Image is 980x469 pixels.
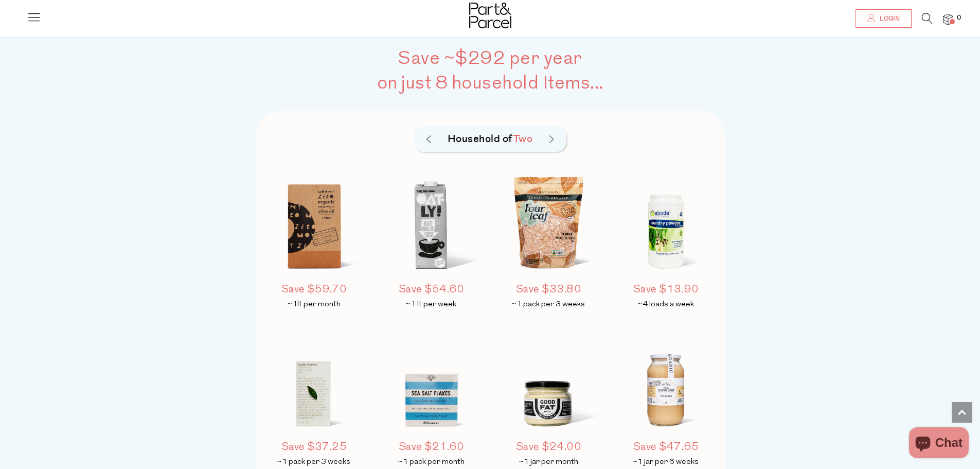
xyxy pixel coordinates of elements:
[612,440,720,455] h5: Save $47.65
[495,457,603,467] p: ~1 jar per month
[906,427,972,461] inbox-online-store-chat: Shopify online store chat
[469,3,511,28] img: Part&Parcel
[612,282,720,298] h5: Save $13.90
[260,300,368,310] p: ~1lt per month
[495,282,603,298] h5: Save $33.80
[877,14,900,23] span: Login
[495,440,603,455] h5: Save $24.00
[260,457,368,467] p: ~1 pack per 3 weeks
[612,300,720,310] p: ~4 loads a week
[378,300,486,310] p: ~1 lt per week
[513,132,533,146] span: Two
[439,131,542,147] h5: Household of
[256,46,725,71] h2: Save ~$292 per year
[549,135,554,144] img: Right-arrow.png
[260,440,368,455] h5: Save $37.25
[378,440,486,455] h5: Save $21.60
[426,135,431,144] img: left-arrow.png
[260,282,368,298] h5: Save $59.70
[495,300,603,310] p: ~1 pack per 3 weeks
[256,71,725,95] h2: on just 8 household Items...
[954,13,964,23] span: 0
[378,282,486,298] h5: Save $54.60
[856,9,912,28] a: Login
[378,457,486,467] p: ~1 pack per month
[943,14,953,25] a: 0
[612,457,720,467] p: ~1 jar per 6 weeks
